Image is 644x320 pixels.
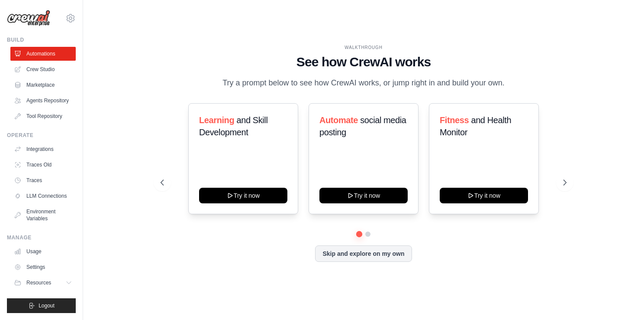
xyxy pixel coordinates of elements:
a: Traces Old [10,158,76,172]
a: Integrations [10,142,76,156]
h1: See how CrewAI works [161,54,567,70]
span: Logout [39,302,55,309]
span: Automate [319,115,358,125]
span: Fitness [440,115,469,125]
a: Usage [10,245,76,258]
button: Skip and explore on my own [315,245,412,262]
button: Logout [7,298,76,313]
a: LLM Connections [10,189,76,203]
button: Try it now [199,188,287,203]
a: Crew Studio [10,62,76,76]
div: Operate [7,132,76,139]
a: Agents Repository [10,94,76,108]
button: Try it now [319,188,408,203]
p: Try a prompt below to see how CrewAI works, or jump right in and build your own. [218,77,509,89]
button: Resources [10,276,76,290]
span: social media posting [319,115,406,137]
a: Traces [10,173,76,187]
a: Settings [10,260,76,274]
a: Tool Repository [10,109,76,123]
div: Build [7,36,76,43]
img: Logo [7,10,50,26]
span: Resources [26,279,51,286]
button: Try it now [440,188,528,203]
span: Learning [199,115,234,125]
a: Marketplace [10,78,76,92]
a: Automations [10,47,76,61]
div: Manage [7,234,76,241]
div: WALKTHROUGH [161,44,567,51]
a: Environment Variables [10,205,76,225]
span: and Health Monitor [440,115,511,137]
